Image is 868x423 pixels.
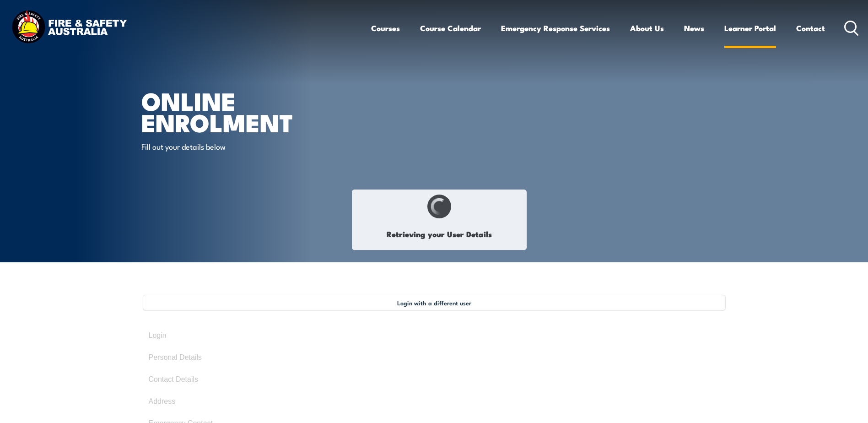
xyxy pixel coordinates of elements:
h1: Retrieving your User Details [357,223,522,245]
a: Emergency Response Services [501,16,610,40]
a: Course Calendar [420,16,481,40]
a: News [684,16,704,40]
a: About Us [630,16,664,40]
h1: Online Enrolment [141,90,367,132]
a: Contact [796,16,825,40]
a: Courses [371,16,400,40]
a: Learner Portal [724,16,776,40]
span: Login with a different user [397,299,471,306]
p: Fill out your details below [141,141,308,152]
